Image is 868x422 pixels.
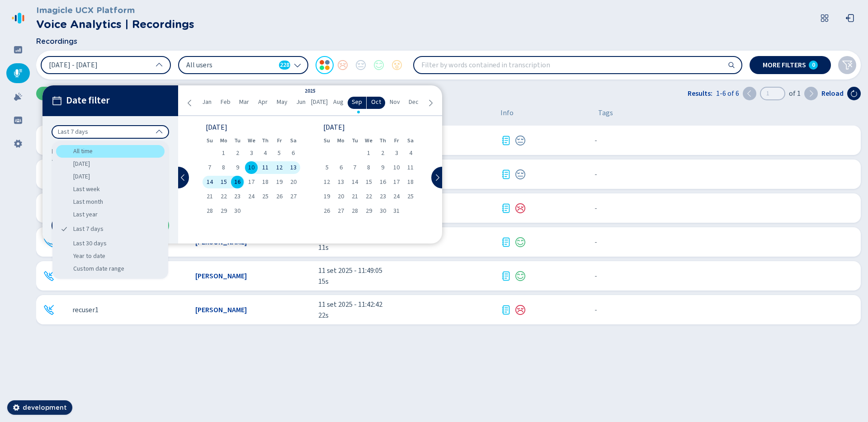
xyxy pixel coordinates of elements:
div: Transcription available [500,271,511,281]
span: 0 [812,61,815,69]
div: Settings [6,134,30,154]
div: Groups [6,110,30,130]
span: 14 [207,179,213,185]
svg: journal-text [500,169,511,180]
span: 9 [236,164,239,171]
svg: dashboard-filled [14,45,23,54]
span: 19 [324,193,330,200]
div: Mon Sep 29 2025 [217,205,231,217]
button: [DATE] - [DATE] [41,56,171,74]
div: Wed Sep 10 2025 [245,161,259,174]
div: Neutral sentiment [515,135,526,146]
div: Mon Oct 20 2025 [334,190,348,203]
span: 12 [276,164,283,171]
span: 16 [234,179,241,185]
svg: chevron-left [179,174,187,181]
span: [DATE] - [DATE] [49,61,98,69]
div: Tue Sep 02 2025 [231,147,245,159]
span: 28 [352,208,358,214]
div: Sun Sep 07 2025 [203,161,217,174]
span: 29 [221,208,227,214]
svg: alarm-filled [14,92,23,101]
div: Positive sentiment [515,271,526,281]
div: Sat Sep 20 2025 [286,176,300,188]
span: 21 [207,193,213,200]
div: All time [56,145,165,158]
span: Date filter [66,93,110,108]
button: Previous page [743,87,756,100]
svg: telephone-inbound [43,237,54,248]
span: Feb [221,98,231,107]
span: 31 [393,208,400,214]
div: Negative sentiment [515,203,526,214]
div: Incoming call [43,271,54,281]
div: [DATE] [56,170,165,183]
span: 4 [409,150,412,156]
div: Thu Sep 18 2025 [259,176,273,188]
span: 2 [381,150,384,156]
span: 29 [366,208,372,214]
abbr: Monday [220,137,227,144]
span: 8 [222,164,225,171]
div: Neutral sentiment [515,169,526,180]
abbr: Thursday [262,137,269,144]
div: [DATE] [206,124,297,131]
svg: telephone-inbound [43,271,54,281]
span: Jun [296,98,306,107]
div: Mon Sep 15 2025 [217,176,231,188]
div: Tue Oct 21 2025 [348,190,362,203]
div: Transcription available [500,237,511,248]
div: Sat Oct 18 2025 [404,176,418,188]
span: 10 [393,164,400,171]
div: Thu Oct 30 2025 [376,205,390,217]
span: 5 [325,164,329,171]
div: Sat Oct 04 2025 [404,147,418,159]
button: Clear filters [838,56,856,74]
button: Reload the current page [847,87,861,100]
svg: icon-emoji-neutral [515,169,526,180]
span: 22 [366,193,372,200]
span: 6 [340,164,343,171]
div: Custom date range [56,263,165,275]
span: Reload [821,88,844,99]
svg: journal-text [500,305,511,315]
span: 24 [393,193,400,200]
span: 15 [221,179,227,185]
span: 11 [407,164,414,171]
span: 13 [290,164,297,171]
span: 18 [262,179,269,185]
svg: groups-filled [14,116,23,125]
span: Tags [598,108,613,118]
div: Tue Sep 30 2025 [231,205,245,217]
div: Thu Oct 16 2025 [376,176,390,188]
span: No tags assigned [594,203,597,214]
svg: journal-text [500,203,511,214]
span: 27 [338,208,344,214]
div: Mon Oct 06 2025 [334,161,348,174]
svg: telephone-inbound [43,305,54,315]
span: 3 [250,150,253,156]
span: 18 [407,179,414,185]
div: Fri Sep 26 2025 [272,190,286,203]
span: 10 [248,164,255,171]
svg: icon-emoji-sad [515,305,526,315]
svg: journal-text [500,237,511,248]
span: 13 [338,179,344,185]
div: Alarms [6,87,30,107]
span: 22 [221,193,227,200]
div: Dashboard [6,40,30,60]
button: development [7,400,72,415]
div: Last week [56,183,165,196]
svg: box-arrow-left [845,14,854,23]
div: [DATE] [323,124,415,131]
span: Dec [409,98,419,107]
div: Sat Oct 11 2025 [404,161,418,174]
abbr: Saturday [290,137,297,144]
div: Negative sentiment [515,305,526,315]
span: 23 [380,193,386,200]
svg: mic-fill [14,69,23,78]
div: Fri Oct 03 2025 [390,147,404,159]
svg: funnel-disabled [842,60,853,70]
div: Wed Oct 15 2025 [362,176,376,188]
span: of 1 [789,88,801,99]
